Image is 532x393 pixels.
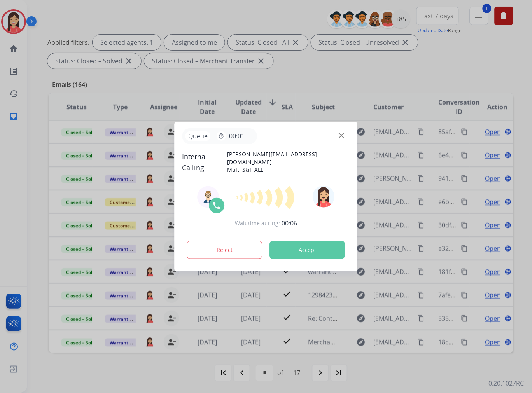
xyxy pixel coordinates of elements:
[282,218,297,228] span: 00:06
[185,131,211,141] p: Queue
[235,219,280,227] span: Wait time at ring:
[339,133,345,138] img: close-button
[202,191,215,203] img: agent-avatar
[227,166,350,174] p: Multi Skill ALL
[489,379,524,388] p: 0.20.1027RC
[219,133,225,139] mat-icon: timer
[270,241,345,259] button: Accept
[229,131,245,141] span: 00:01
[313,186,334,208] img: avatar
[182,151,227,173] span: Internal Calling
[227,150,350,166] p: [PERSON_NAME][EMAIL_ADDRESS][DOMAIN_NAME]
[187,241,262,259] button: Reject
[212,201,222,210] img: call-icon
